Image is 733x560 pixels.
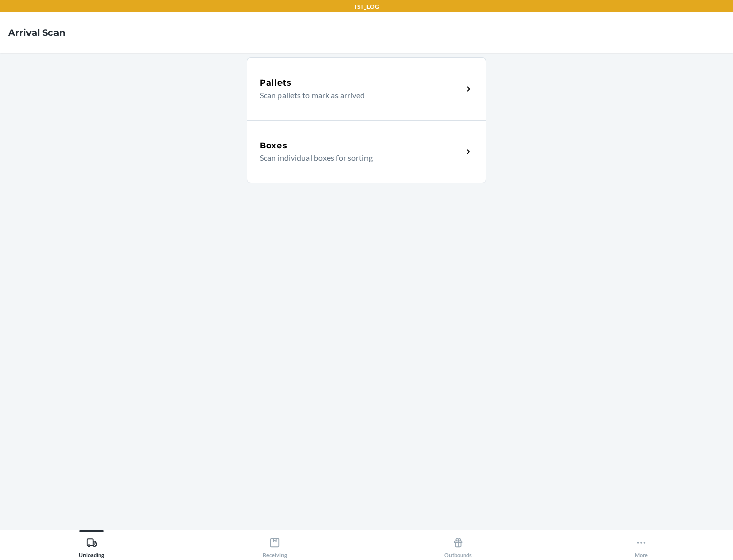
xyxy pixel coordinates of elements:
p: TST_LOG [354,2,379,11]
div: More [635,533,648,558]
h5: Pallets [260,77,292,89]
div: Outbounds [444,533,472,558]
p: Scan pallets to mark as arrived [260,89,455,101]
a: BoxesScan individual boxes for sorting [247,120,486,183]
div: Receiving [263,533,287,558]
h4: Arrival Scan [8,26,65,39]
p: Scan individual boxes for sorting [260,152,455,164]
button: Outbounds [366,530,550,558]
a: PalletsScan pallets to mark as arrived [247,57,486,120]
div: Unloading [79,533,104,558]
button: More [550,530,733,558]
h5: Boxes [260,139,288,152]
button: Receiving [183,530,366,558]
